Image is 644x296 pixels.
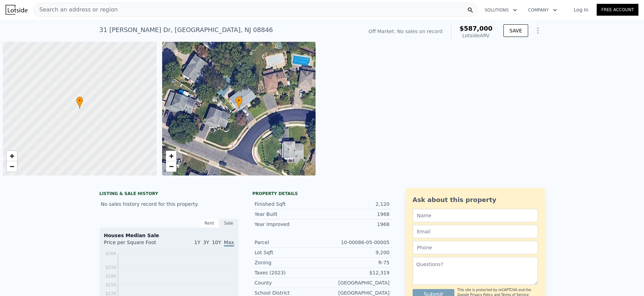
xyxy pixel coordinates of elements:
[104,239,169,250] div: Price per Square Foot
[100,191,239,198] div: LISTING & SALE HISTORY
[565,6,597,13] a: Log In
[368,28,442,35] div: Off Market. No sales on record
[236,98,243,104] span: •
[105,291,116,296] tspan: $228
[460,32,493,39] div: Lotside ARV
[255,279,322,286] div: County
[166,151,176,161] a: Zoom in
[105,274,116,279] tspan: $288
[255,269,322,276] div: Taxes (2023)
[255,239,322,246] div: Parcel
[503,24,528,37] button: SAVE
[413,209,538,222] input: Name
[413,225,538,238] input: Email
[200,219,219,228] div: Rent
[479,4,523,16] button: Solutions
[322,211,390,218] div: 1968
[203,240,209,245] span: 3Y
[76,98,83,104] span: •
[413,195,538,205] div: Ask about this property
[76,96,83,109] div: •
[105,265,116,270] tspan: $318
[10,162,14,171] span: −
[597,4,638,16] a: Free Account
[322,239,390,246] div: 10-00086-05-00005
[322,201,390,208] div: 2,120
[10,151,14,160] span: +
[105,282,116,287] tspan: $258
[104,232,234,239] div: Houses Median Sale
[169,162,173,171] span: −
[100,25,273,35] div: 31 [PERSON_NAME] Dr , [GEOGRAPHIC_DATA] , NJ 08846
[7,161,17,172] a: Zoom out
[169,151,173,160] span: +
[255,221,322,228] div: Year Improved
[413,241,538,254] input: Phone
[255,201,322,208] div: Finished Sqft
[166,161,176,172] a: Zoom out
[322,249,390,256] div: 9,200
[34,6,118,14] span: Search an address or region
[6,5,27,15] img: Lotside
[255,211,322,218] div: Year Built
[322,259,390,266] div: R-75
[105,251,116,256] tspan: $366
[531,24,545,38] button: Show Options
[100,198,239,210] div: No sales history record for this property.
[224,240,234,247] span: Max
[194,240,200,245] span: 1Y
[523,4,563,16] button: Company
[219,219,239,228] div: Sale
[236,96,243,109] div: •
[253,191,392,196] div: Property details
[460,25,493,32] span: $587,000
[7,151,17,161] a: Zoom in
[212,240,221,245] span: 10Y
[255,249,322,256] div: Lot Sqft
[322,269,390,276] div: $12,319
[255,259,322,266] div: Zoning
[322,221,390,228] div: 1968
[322,279,390,286] div: [GEOGRAPHIC_DATA]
